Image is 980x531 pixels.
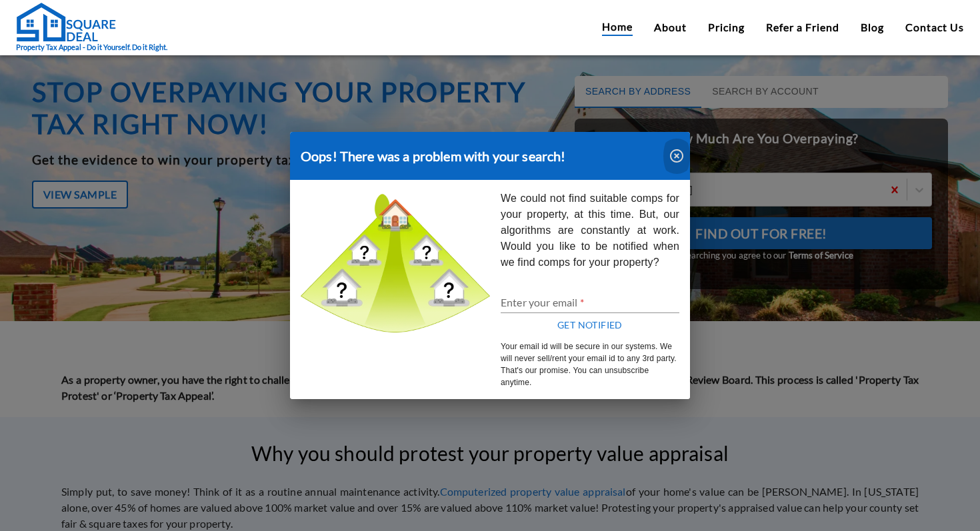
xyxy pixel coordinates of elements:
a: Blog [861,19,884,35]
em: Driven by SalesIQ [105,349,169,358]
div: Leave a message [69,75,224,92]
textarea: Type your message and click 'Submit' [7,364,254,410]
div: Minimize live chat window [219,7,251,39]
button: GET NOTIFIED [501,313,679,338]
a: Property Tax Appeal - Do it Yourself. Do it Right. [16,2,167,53]
a: Contact Us [905,19,964,35]
a: Pricing [708,19,745,35]
img: salesiqlogo_leal7QplfZFryJ6FIlVepeu7OftD7mt8q6exU6-34PB8prfIgodN67KcxXM9Y7JQ_.png [92,350,101,358]
em: Submit [195,410,242,428]
img: Oops! There was a problem with your search. [301,191,490,332]
p: We could not find suitable comps for your property, at this time. But, our algorithms are constan... [501,191,679,270]
p: Your email id will be secure in our systems. We will never sell/rent your email id to any 3rd par... [501,340,679,388]
span: We are offline. Please leave us a message. [28,168,233,302]
a: About [654,19,687,35]
p: Oops! There was a problem with your search! [301,145,565,167]
img: logo_Zg8I0qSkbAqR2WFHt3p6CTuqpyXMFPubPcD2OT02zFN43Cy9FUNNG3NEPhM_Q1qe_.png [23,80,56,87]
img: Square Deal [16,2,116,42]
a: Refer a Friend [766,19,839,35]
a: Home [602,19,633,36]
